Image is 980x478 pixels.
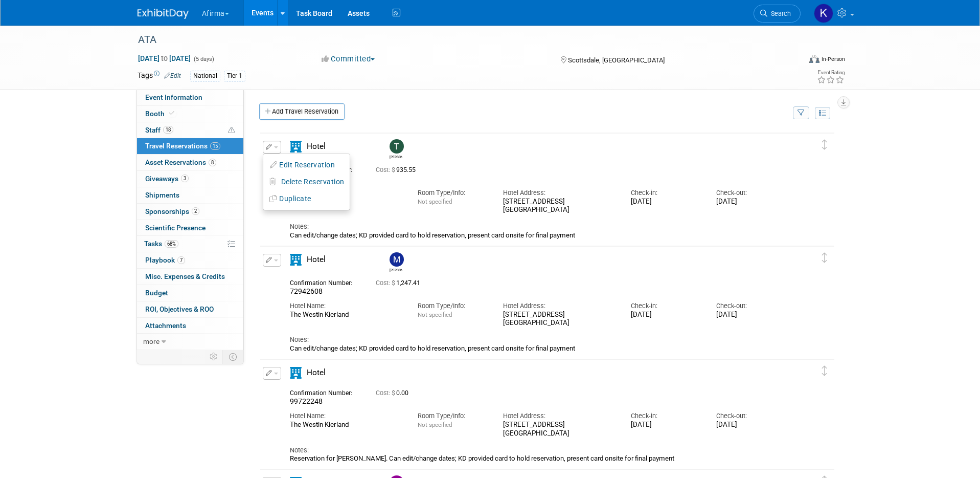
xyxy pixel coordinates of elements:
span: Playbook [145,256,185,264]
span: Not specified [418,421,452,428]
a: Sponsorships2 [137,204,243,220]
a: Event Information [137,90,243,105]
span: Sponsorships [145,207,199,215]
button: Edit Reservation [263,158,350,172]
div: [DATE] [716,421,786,429]
i: Booth reservation complete [169,111,174,116]
div: Confirmation Number: [290,276,360,287]
span: Hotel [307,255,326,264]
div: Hotel Address: [503,411,616,421]
div: Check-in: [631,188,701,198]
span: Staff [145,126,173,134]
span: Potential Scheduling Conflict -- at least one attendee is tagged in another overlapping event. [228,126,235,135]
div: Hotel Address: [503,301,616,311]
div: The Westin Kierland [290,421,402,429]
a: Add Travel Reservation [259,103,345,120]
span: Scientific Presence [145,224,206,232]
div: Check-out: [716,411,786,421]
a: ROI, Objectives & ROO [137,301,243,317]
span: Not specified [418,311,452,318]
div: Taylor Cavazos [387,139,405,159]
div: The Westin Kierland [290,311,402,319]
a: Shipments [137,187,243,203]
div: Confirmation Number: [290,386,360,397]
div: Notes: [290,222,787,231]
div: ATA [134,31,785,49]
span: Booth [145,110,176,118]
div: [DATE] [716,311,786,319]
a: Attachments [137,318,243,334]
span: Hotel [307,368,326,377]
span: Cost: $ [376,279,396,287]
span: 2 [192,207,199,215]
div: Event Rating [817,70,845,75]
span: Search [767,10,791,17]
div: Notes: [290,335,787,344]
span: Giveaways [145,175,189,183]
a: Tasks68% [137,236,243,252]
div: Event Format [740,53,846,69]
span: 0.00 [376,389,413,397]
div: Taylor Cavazos [390,154,402,159]
span: 99722248 [290,397,323,405]
a: Search [754,5,801,23]
td: Tags [138,70,181,82]
i: Click and drag to move item [822,366,827,376]
button: Committed [318,54,379,64]
div: Check-out: [716,301,786,311]
div: In-Person [821,55,845,63]
a: Playbook7 [137,252,243,268]
span: Misc. Expenses & Credits [145,272,225,280]
a: Scientific Presence [137,220,243,236]
a: Travel Reservations15 [137,138,243,154]
div: Room Type/Info: [418,411,488,421]
div: [DATE] [631,198,701,206]
i: Hotel [290,141,302,153]
div: Mohammed Alshalalfa [390,267,402,272]
span: Delete Reservation [281,178,345,186]
div: Tier 1 [224,71,245,81]
span: 68% [165,240,178,248]
span: Cost: $ [376,166,396,173]
span: ROI, Objectives & ROO [145,305,214,313]
a: Giveaways3 [137,171,243,187]
div: Check-in: [631,301,701,311]
i: Hotel [290,254,302,266]
img: ExhibitDay [138,9,189,19]
span: Tasks [144,240,178,248]
span: 3 [181,175,189,182]
span: 1,247.41 [376,279,424,287]
span: to [159,54,169,62]
img: Mohammed Alshalalfa [390,252,404,267]
i: Click and drag to move item [822,140,827,150]
div: Check-out: [716,188,786,198]
span: Budget [145,289,168,297]
div: [DATE] [716,198,786,206]
button: Duplicate [263,191,350,206]
span: Cost: $ [376,389,396,397]
span: 935.55 [376,166,420,173]
span: Travel Reservations [145,142,220,150]
div: Room Type/Info: [418,188,488,198]
span: Attachments [145,321,186,330]
span: 7 [177,256,185,264]
div: Hotel Name: [290,301,402,311]
div: [DATE] [631,421,701,429]
span: Scottsdale, [GEOGRAPHIC_DATA] [568,56,665,64]
span: 8 [209,159,216,166]
i: Hotel [290,367,302,379]
div: Reservation for [PERSON_NAME]. Can edit/change dates; KD provided card to hold reservation, prese... [290,454,787,463]
div: Check-in: [631,411,701,421]
div: [STREET_ADDRESS] [GEOGRAPHIC_DATA] [503,311,616,328]
i: Filter by Traveler [797,110,805,117]
button: Delete Reservation [263,175,350,189]
a: Staff18 [137,122,243,138]
i: Click and drag to move item [822,253,827,263]
span: (5 days) [193,56,214,62]
td: Toggle Event Tabs [222,350,243,363]
img: Keirsten Davis [814,4,833,23]
a: Asset Reservations8 [137,155,243,170]
img: Format-Inperson.png [809,55,819,63]
span: Event Information [145,93,202,101]
div: National [190,71,220,81]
